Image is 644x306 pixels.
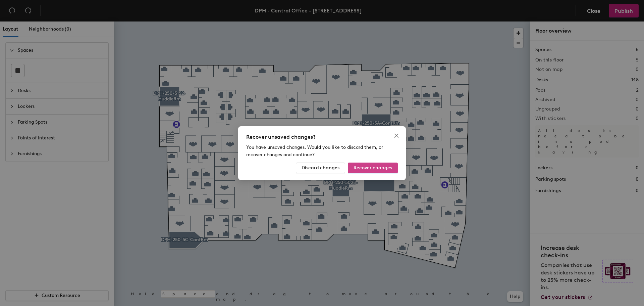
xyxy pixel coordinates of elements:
div: Recover unsaved changes? [246,133,398,141]
button: Close [391,130,402,141]
button: Recover changes [348,163,398,173]
span: Recover changes [354,165,392,171]
span: Discard changes [302,165,339,171]
span: close [394,133,399,138]
span: Close [391,133,402,138]
button: Discard changes [296,163,345,173]
span: You have unsaved changes. Would you like to discard them, or recover changes and continue? [246,144,383,158]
